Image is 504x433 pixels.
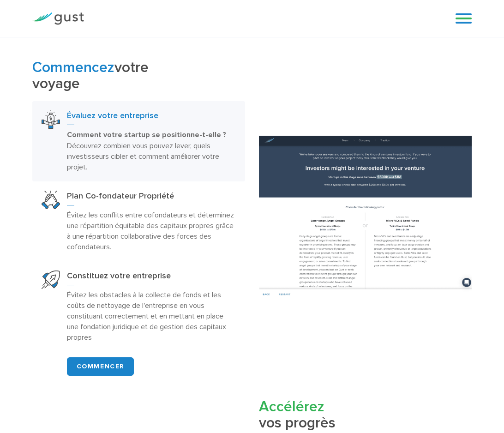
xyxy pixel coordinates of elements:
img: Évaluez votre entreprise [259,136,472,299]
font: COMMENCER [77,362,124,370]
font: Accélérez [259,398,324,415]
font: Commencez [32,59,114,76]
font: Constituez votre entreprise [67,271,171,281]
font: voyage [32,75,80,92]
font: Évitez les conflits entre cofondateurs et déterminez une répartition équitable des capitaux propr... [67,210,234,251]
font: Découvrez combien vous pouvez lever, quels investisseurs cibler et comment améliorer votre projet. [67,141,219,171]
a: Évaluez votre entrepriseÉvaluez votre entrepriseComment votre startup se positionne-t-elle ? Déco... [32,101,245,181]
a: Démarrez votre entrepriseConstituez votre entrepriseÉvitez les obstacles à la collecte de fonds e... [32,261,245,352]
font: Évitez les obstacles à la collecte de fonds et les coûts de nettoyage de l'entreprise en vous con... [67,290,226,342]
a: Plan Co-fondateur PropriétéPlan Co-fondateur PropriétéÉvitez les conflits entre cofondateurs et d... [32,181,245,261]
img: Démarrez votre entreprise [42,271,60,289]
img: Logo Gust [32,12,84,25]
font: Comment votre startup se positionne-t-elle ? [67,130,226,139]
img: Plan Co-fondateur Propriété [42,191,60,209]
font: Évaluez votre entreprise [67,111,158,120]
font: vos progrès [259,414,336,432]
img: Évaluez votre entreprise [42,110,60,129]
font: votre [114,59,149,76]
a: COMMENCER [67,357,134,376]
font: Plan Co-fondateur Propriété [67,191,174,201]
